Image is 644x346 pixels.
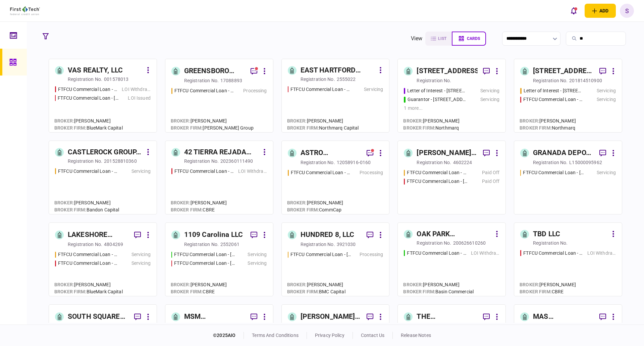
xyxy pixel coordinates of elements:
div: Northmarq [520,125,576,132]
span: cards [467,36,480,41]
span: broker firm : [54,289,87,294]
span: broker firm : [54,125,87,131]
div: EAST HARTFORD PROPERTIES REAL ESTATE LLC [301,65,376,76]
div: MSM [PERSON_NAME] 2 [184,311,245,322]
div: registration no. [68,241,102,248]
a: GREENSBORO ESTATES LLCregistration no.17088893FTFCU Commercial Loan - 1770 Allens Circle Greensbo... [165,59,273,133]
span: broker firm : [520,289,552,294]
div: registration no. [301,76,335,83]
div: ASTRO PROPERTIES LLC [301,148,362,158]
div: GRANADA DEPOT, LLC [533,148,594,158]
div: Servicing [131,260,151,267]
div: Servicing [364,86,383,93]
div: [PERSON_NAME] [54,281,123,288]
div: registration no. [533,77,568,84]
a: VAS REALTY, LLCregistration no.001578013FTFCU Commercial Loan - 1882 New Scotland RoadLOI Withdra... [49,59,157,133]
div: FTFCU Commercial Loan - 1882 New Scotland Road [58,86,119,93]
div: Servicing [131,251,151,258]
div: [PERSON_NAME] Group [171,125,254,132]
div: registration no. [417,240,451,246]
button: S [620,4,634,18]
a: [STREET_ADDRESS] REAL ESTATE LLCregistration no.201814510900Letter of Interest - 2203 Grand Canal... [514,59,622,133]
span: Broker : [54,282,74,287]
img: client company logo [10,6,40,15]
div: registration no. [533,240,568,246]
div: [STREET_ADDRESS] REAL ESTATE LLC [533,66,594,77]
a: LAKESHORE PLAZA HOLDING, LLCregistration no.4804269FTFCU Commercial Loan - 22800-22840 Lake Shore... [49,223,157,296]
div: [PERSON_NAME] [403,117,460,125]
span: Broker : [403,118,423,123]
div: Servicing [597,96,616,103]
div: [PERSON_NAME] [403,281,474,288]
div: Servicing [597,87,616,94]
div: FTFCU Commercial Loan - 90, 99 and 101 East River Drive [290,86,351,93]
div: registration no. [68,76,102,83]
div: FTFCU Commercial Loan - 1650 S Carbon Ave Price UT [291,169,351,176]
div: 1109 Carolina LLC [184,230,243,240]
div: 17088893 [220,77,242,84]
div: Servicing [131,168,151,175]
a: CASTLEROCK GROUP, LLCregistration no.201528810360FTFCU Commercial Loan - 5667 FM 1488 Magnolia TX... [49,141,157,214]
div: Servicing [248,260,267,267]
a: TBD LLCregistration no.FTFCU Commercial Loan - 1099 Targee St Staten Island NYLOI Withdrawn/Decli... [514,223,622,296]
div: [PERSON_NAME] [520,281,576,288]
div: SOUTH SQUARE [PERSON_NAME], LLC [68,311,129,322]
div: 201814510900 [569,77,602,84]
a: [PERSON_NAME]-AUBURN, LLCregistration no.4602224FTFCU Commercial Loan - 2325 Bent Creek Rd Auburn... [397,141,506,214]
div: BMC Capital [287,288,345,295]
button: open notifications list [567,4,581,18]
div: 201528810360 [104,158,137,164]
span: broker firm : [287,207,319,212]
div: [PERSON_NAME]-AUBURN, LLC [417,148,478,158]
div: registration no. [417,77,451,84]
div: Processing [360,169,383,176]
a: EAST HARTFORD PROPERTIES REAL ESTATE LLCregistration no.2555022FTFCU Commercial Loan - 90, 99 and... [281,59,390,133]
a: 1109 Carolina LLCregistration no.2552061FTFCU Commercial Loan - 1109 Carolina Ave Washington NCSe... [165,223,273,296]
div: registration no. [68,158,102,164]
button: cards [452,32,486,46]
div: BlueMark Capital [54,288,123,295]
div: Bandon Capital [54,206,119,213]
div: LAKESHORE PLAZA HOLDING, LLC [68,230,129,240]
div: MAS INVESTMENTS, L.P. [533,311,594,322]
div: FTFCU Commercial Loan - 1109 Carolina Ave Washington NC [174,260,235,267]
div: Processing [243,87,267,94]
span: Broker : [54,118,74,123]
div: 200626610260 [453,240,486,246]
button: open adding identity options [585,4,616,18]
div: BlueMark Capital [54,125,123,132]
a: HUNDRED 8, LLCregistration no.3921030FTFCU Commercial Loan - 3969 Morse Crossing ColumbusProcessi... [281,223,390,296]
span: broker firm : [54,207,87,212]
span: broker firm : [287,289,319,294]
div: registration no. [533,159,568,166]
span: Broker : [287,118,307,123]
span: broker firm : [287,125,319,131]
div: LOI Withdrawn/Declined [122,86,150,93]
span: broker firm : [520,125,552,131]
div: 12058916-0160 [337,159,371,166]
span: Broker : [171,282,191,287]
div: Servicing [597,169,616,176]
div: [PERSON_NAME] [520,117,576,125]
div: [PERSON_NAME] [54,117,123,125]
div: LOI Withdrawn/Declined [471,250,499,257]
div: 42 TIERRA REJADA LLC [184,147,259,158]
div: 3921030 [337,241,356,248]
div: CBRE [520,288,576,295]
div: FTFCU Commercial Loan - 3969 Morse Crossing Columbus [290,251,351,258]
div: FTFCU Commercial Loan - 2203-2233 Grand Canal Blvd Stockton [523,96,584,103]
div: registration no. [184,77,219,84]
div: registration no. [417,159,451,166]
div: Northmarq Capital [287,125,359,132]
div: HUNDRED 8, LLC [301,230,355,240]
span: Broker : [54,200,74,205]
div: Letter of Interest - 2203 Grand Canal Boulevard Stockton [524,87,584,94]
div: Servicing [480,87,499,94]
span: Broker : [287,282,307,287]
a: terms and conditions [252,333,299,338]
div: FTFCU Commercial Loan - 1109 Carolina Ave Washington NC [174,251,235,258]
span: Broker : [403,282,423,287]
div: FTFCU Commercial Loan - 2325 Bent Creek Rd Auburn AL 36830 [407,169,467,176]
div: [PERSON_NAME] [171,281,227,288]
